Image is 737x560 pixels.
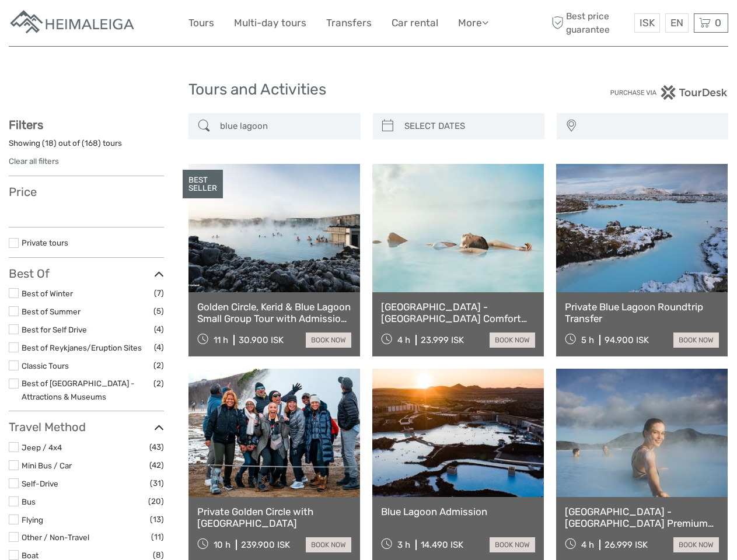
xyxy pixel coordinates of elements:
a: More [458,15,488,32]
span: (13) [150,513,164,526]
h1: Tours and Activities [188,80,549,99]
a: Private tours [22,238,68,247]
div: 239.900 ISK [241,540,290,550]
img: Apartments in Reykjavik [9,9,137,37]
span: (7) [154,286,164,300]
span: Best price guarantee [549,10,631,36]
span: (43) [149,440,164,454]
a: book now [673,332,719,348]
div: 14.490 ISK [421,540,463,550]
a: Private Golden Circle with [GEOGRAPHIC_DATA] [197,506,351,530]
div: EN [665,13,689,33]
a: Best of Winter [22,289,73,298]
a: Tours [188,15,214,32]
span: (31) [150,477,164,490]
span: (5) [153,304,164,318]
a: book now [306,332,351,348]
a: Mini Bus / Car [22,461,72,470]
a: Multi-day tours [234,15,306,32]
a: Best for Self Drive [22,325,87,334]
label: 18 [45,138,54,149]
img: PurchaseViaTourDesk.png [610,85,728,100]
a: Bus [22,497,36,506]
div: Showing ( ) out of ( ) tours [9,138,164,156]
h3: Price [9,185,164,199]
strong: Filters [9,118,43,132]
a: Private Blue Lagoon Roundtrip Transfer [565,301,719,325]
div: 23.999 ISK [421,335,464,345]
a: Clear all filters [9,156,59,166]
span: (20) [148,495,164,508]
a: Self-Drive [22,479,58,488]
input: SELECT DATES [400,116,539,136]
span: 4 h [397,335,410,345]
a: Jeep / 4x4 [22,443,62,452]
a: Blue Lagoon Admission [381,506,535,517]
a: Car rental [392,15,438,32]
a: Best of [GEOGRAPHIC_DATA] - Attractions & Museums [22,379,135,401]
input: SEARCH [215,116,354,136]
span: (4) [154,341,164,354]
a: Boat [22,551,39,560]
a: [GEOGRAPHIC_DATA] - [GEOGRAPHIC_DATA] Comfort including admission [381,301,535,325]
a: [GEOGRAPHIC_DATA] - [GEOGRAPHIC_DATA] Premium including admission [565,506,719,530]
span: (11) [151,530,164,544]
a: Golden Circle, Kerid & Blue Lagoon Small Group Tour with Admission Ticket [197,301,351,325]
div: 26.999 ISK [605,540,648,550]
span: (4) [154,323,164,336]
span: 3 h [397,540,410,550]
a: book now [306,537,351,552]
span: 11 h [214,335,228,345]
span: 4 h [581,540,594,550]
a: book now [673,537,719,552]
div: BEST SELLER [183,170,223,199]
span: (2) [153,359,164,372]
span: ISK [640,17,655,29]
a: Best of Summer [22,307,81,316]
div: 94.900 ISK [605,335,649,345]
span: (2) [153,377,164,390]
h3: Best Of [9,267,164,281]
a: Classic Tours [22,361,69,370]
label: 168 [85,138,98,149]
h3: Travel Method [9,420,164,434]
a: Best of Reykjanes/Eruption Sites [22,343,142,352]
div: 30.900 ISK [239,335,284,345]
span: (42) [149,459,164,472]
a: Transfers [326,15,372,32]
span: 5 h [581,335,594,345]
a: book now [490,537,535,552]
span: 0 [713,17,723,29]
span: 10 h [214,540,230,550]
a: Other / Non-Travel [22,533,89,542]
a: Flying [22,515,43,524]
a: book now [490,332,535,348]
